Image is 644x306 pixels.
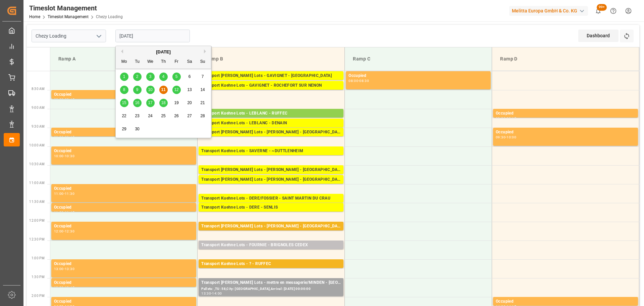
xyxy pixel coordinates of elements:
[32,256,45,260] span: 1:00 PM
[497,53,634,65] div: Ramp D
[159,112,168,120] div: Choose Thursday, September 25th, 2025
[65,211,74,214] div: 11:45
[54,98,64,101] div: 08:30
[54,267,64,270] div: 13:00
[187,87,192,92] span: 13
[597,4,607,11] span: 99+
[64,136,65,139] div: -
[135,114,139,118] span: 23
[509,4,591,17] button: Melitta Europa GmbH & Co. KG
[29,200,45,204] span: 11:30 AM
[185,112,194,120] div: Choose Saturday, September 27th, 2025
[201,148,341,155] div: Transport Kuehne Lots - SAVERNE - ~DUTTLENHEIM
[201,73,341,79] div: Transport [PERSON_NAME] Lots - GAVIGNET - [GEOGRAPHIC_DATA]
[64,230,65,233] div: -
[146,99,155,107] div: Choose Wednesday, September 17th, 2025
[505,117,506,120] div: -
[204,49,208,53] button: Next Month
[172,112,181,120] div: Choose Friday, September 26th, 2025
[159,58,168,66] div: Th
[201,292,211,295] div: 13:30
[200,87,205,92] span: 14
[54,279,194,286] div: Occupied
[159,73,168,81] div: Choose Thursday, September 4th, 2025
[199,58,207,66] div: Su
[135,127,139,131] span: 30
[591,3,606,18] button: show 100 new notifications
[201,155,341,160] div: Pallets: 3,TU: 64,City: ~[GEOGRAPHIC_DATA],Arrival: [DATE] 00:00:00
[48,14,89,19] a: Timeslot Management
[122,127,126,131] span: 29
[32,87,45,91] span: 8:30 AM
[54,192,64,195] div: 11:00
[201,117,341,123] div: Pallets: 3,TU: 983,City: RUFFEC,Arrival: [DATE] 00:00:00
[496,110,635,117] div: Occupied
[201,195,341,202] div: Transport Kuehne Lots - DERE/FOSSIER - SAINT MARTIN DU CRAU
[115,30,190,42] input: DD-MM-YYYY
[350,53,486,65] div: Ramp C
[32,106,45,110] span: 9:00 AM
[146,112,155,120] div: Choose Wednesday, September 24th, 2025
[54,230,64,233] div: 12:00
[162,74,165,79] span: 4
[29,237,45,241] span: 12:30 PM
[359,79,369,82] div: 08:30
[201,286,341,292] div: Pallets: ,TU: 58,City: [GEOGRAPHIC_DATA],Arrival: [DATE] 00:00:00
[201,176,341,183] div: Transport [PERSON_NAME] Lots - [PERSON_NAME] - [GEOGRAPHIC_DATA]
[201,120,341,127] div: Transport Kuehne Lots - LEBLANC - DENAIN
[201,127,341,132] div: Pallets: ,TU: 295,City: [GEOGRAPHIC_DATA],Arrival: [DATE] 00:00:00
[161,87,165,92] span: 11
[65,136,74,139] div: 09:45
[120,73,128,81] div: Choose Monday, September 1st, 2025
[122,100,126,105] span: 15
[64,211,65,214] div: -
[64,192,65,195] div: -
[133,125,142,133] div: Choose Tuesday, September 30th, 2025
[185,73,194,81] div: Choose Saturday, September 6th, 2025
[133,112,142,120] div: Choose Tuesday, September 23rd, 2025
[201,173,341,179] div: Pallets: 9,TU: 220,City: [GEOGRAPHIC_DATA],Arrival: [DATE] 00:00:00
[120,112,128,120] div: Choose Monday, September 22nd, 2025
[54,298,194,305] div: Occupied
[201,129,341,136] div: Transport [PERSON_NAME] Lots - [PERSON_NAME] - [GEOGRAPHIC_DATA][PERSON_NAME]
[29,162,45,166] span: 10:30 AM
[201,89,341,95] div: Pallets: 3,TU: ,City: ROCHEFORT SUR NENON,Arrival: [DATE] 00:00:00
[201,79,341,85] div: Pallets: 2,TU: 324,City: [GEOGRAPHIC_DATA],Arrival: [DATE] 00:00:00
[120,99,128,107] div: Choose Monday, September 15th, 2025
[54,223,194,230] div: Occupied
[159,99,168,107] div: Choose Thursday, September 18th, 2025
[159,86,168,94] div: Choose Thursday, September 11th, 2025
[201,249,341,254] div: Pallets: ,TU: 56,City: BRIGNOLES CEDEX,Arrival: [DATE] 00:00:00
[54,148,194,155] div: Occupied
[201,183,341,189] div: Pallets: 4,TU: 141,City: [GEOGRAPHIC_DATA],Arrival: [DATE] 00:00:00
[94,31,104,41] button: open menu
[212,292,222,295] div: 14:00
[172,73,181,81] div: Choose Friday, September 5th, 2025
[148,100,152,105] span: 17
[201,267,341,273] div: Pallets: 1,TU: 721,City: RUFFEC,Arrival: [DATE] 00:00:00
[161,100,165,105] span: 18
[201,204,341,211] div: Transport Kuehne Lots - DERE - SENLIS
[185,58,194,66] div: Sa
[65,98,74,101] div: 08:45
[505,136,506,139] div: -
[65,267,74,270] div: 13:30
[64,98,65,101] div: -
[56,53,192,65] div: Ramp A
[199,112,207,120] div: Choose Sunday, September 28th, 2025
[120,86,128,94] div: Choose Monday, September 8th, 2025
[64,286,65,289] div: -
[199,99,207,107] div: Choose Sunday, September 21st, 2025
[133,99,142,107] div: Choose Tuesday, September 16th, 2025
[32,125,45,128] span: 9:30 AM
[174,114,178,118] span: 26
[120,125,128,133] div: Choose Monday, September 29th, 2025
[161,114,165,118] span: 25
[496,117,505,120] div: 09:00
[496,298,635,305] div: Occupied
[116,49,211,55] div: [DATE]
[200,100,205,105] span: 21
[136,87,139,92] span: 9
[120,58,128,66] div: Mo
[201,167,341,173] div: Transport [PERSON_NAME] Lots - [PERSON_NAME] - [GEOGRAPHIC_DATA]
